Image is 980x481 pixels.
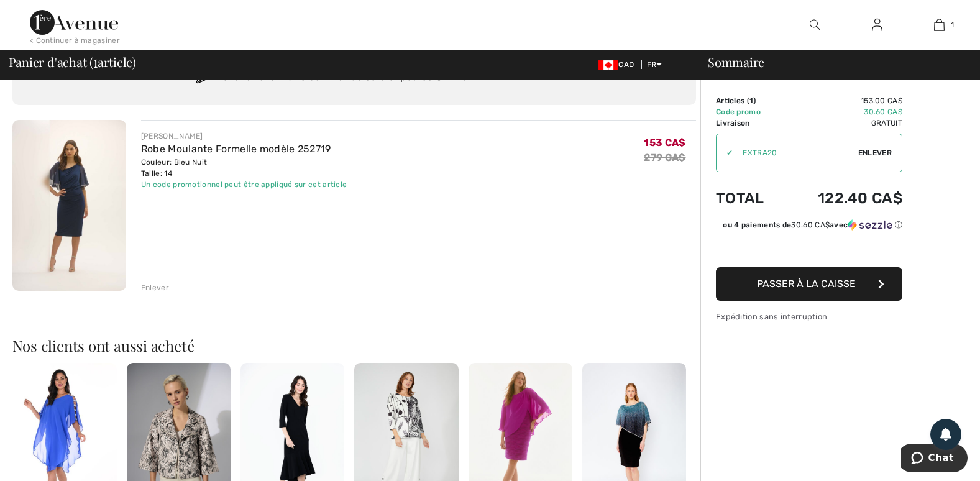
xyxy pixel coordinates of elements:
[716,311,902,323] div: Expédition sans interruption
[716,177,784,219] td: Total
[716,235,902,263] iframe: PayPal-paypal
[9,56,137,68] span: Panier d'achat ( article)
[810,17,820,32] img: recherche
[30,35,120,46] div: < Continuer à magasiner
[791,221,830,229] span: 30.60 CA$
[749,96,753,105] span: 1
[717,147,733,158] div: ✔
[733,134,858,172] input: Code promo
[716,267,902,301] button: Passer à la caisse
[716,219,902,235] div: ou 4 paiements de30.60 CA$avecSezzle Cliquez pour en savoir plus sur Sezzle
[858,147,892,158] span: Enlever
[598,60,618,70] img: Canadian Dollar
[872,17,882,32] img: Mes infos
[12,338,696,353] h2: Nos clients ont aussi acheté
[784,95,902,106] td: 153.00 CA$
[757,278,856,290] span: Passer à la caisse
[716,117,784,129] td: Livraison
[93,53,98,69] span: 1
[647,60,662,69] span: FR
[723,219,902,231] div: ou 4 paiements de avec
[598,60,639,69] span: CAD
[909,17,969,32] a: 1
[141,282,169,293] div: Enlever
[141,157,347,179] div: Couleur: Bleu Nuit Taille: 14
[644,137,685,149] span: 153 CA$
[644,152,685,163] s: 279 CA$
[784,106,902,117] td: -30.60 CA$
[951,19,954,30] span: 1
[693,56,973,68] div: Sommaire
[141,179,347,190] div: Un code promotionnel peut être appliqué sur cet article
[141,143,331,155] a: Robe Moulante Formelle modèle 252719
[716,95,784,106] td: Articles ( )
[30,10,118,35] img: 1ère Avenue
[12,120,126,291] img: Robe Moulante Formelle modèle 252719
[901,444,968,475] iframe: Ouvre un widget dans lequel vous pouvez chatter avec l’un de nos agents
[716,106,784,117] td: Code promo
[848,219,892,231] img: Sezzle
[784,117,902,129] td: Gratuit
[862,17,892,33] a: Se connecter
[141,131,347,142] div: [PERSON_NAME]
[784,177,902,219] td: 122.40 CA$
[934,17,945,32] img: Mon panier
